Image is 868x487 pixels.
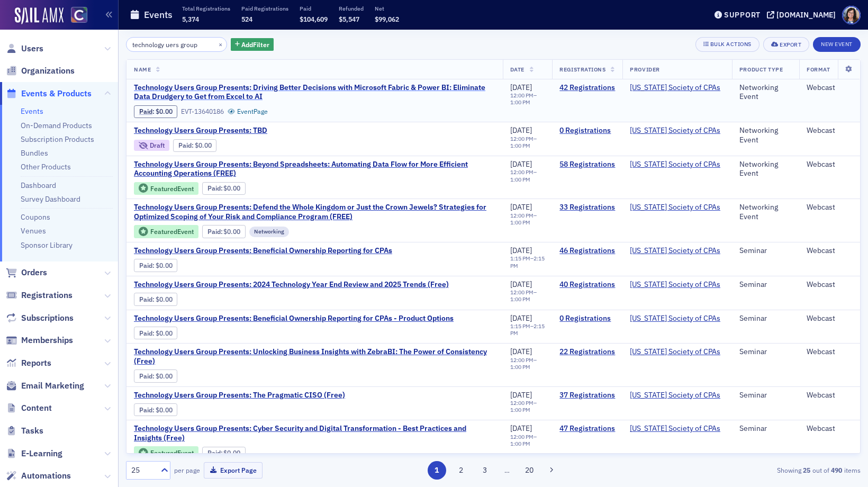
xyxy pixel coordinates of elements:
[134,403,177,416] div: Paid: 36 - $0
[134,105,177,118] div: Paid: 43 - $0
[207,184,221,192] a: Paid
[21,194,80,204] a: Survey Dashboard
[510,406,530,413] time: 1:00 PM
[510,66,525,73] span: Date
[510,142,530,149] time: 1:00 PM
[134,391,345,400] span: Technology Users Group Presents: The Pragmatic CISO (Free)
[510,363,530,371] time: 1:00 PM
[739,126,792,145] div: Networking Event
[801,465,812,475] strong: 25
[21,121,92,130] a: On-Demand Products
[202,182,246,195] div: Paid: 57 - $0
[559,280,615,290] a: 40 Registrations
[510,323,545,337] div: –
[21,240,73,250] a: Sponsor Library
[630,160,720,169] span: Colorado Society of CPAs
[807,203,853,212] div: Webcast
[139,261,152,269] a: Paid
[807,66,830,73] span: Format
[375,15,399,23] span: $99,062
[763,37,809,52] button: Export
[134,280,449,290] a: Technology Users Group Presents: 2024 Technology Year End Review and 2025 Trends (Free)
[21,162,71,172] a: Other Products
[630,83,720,93] a: [US_STATE] Society of CPAs
[178,141,195,149] span: :
[21,290,73,301] span: Registrations
[15,7,64,24] img: SailAMX
[630,126,720,136] a: [US_STATE] Society of CPAs
[6,357,51,369] a: Reports
[134,424,495,443] span: Technology Users Group Presents: Cyber Security and Digital Transformation - Best Practices and I...
[510,400,545,413] div: –
[21,470,71,482] span: Automations
[807,83,853,93] div: Webcast
[134,66,151,73] span: Name
[6,65,75,77] a: Organizations
[559,314,615,323] a: 0 Registrations
[139,406,156,414] span: :
[807,424,853,434] div: Webcast
[510,212,545,226] div: –
[207,449,221,457] a: Paid
[510,322,545,337] time: 2:15 PM
[510,159,532,169] span: [DATE]
[71,7,87,23] img: SailAMX
[150,450,194,456] div: Featured Event
[126,37,227,52] input: Search…
[249,227,289,237] div: Networking
[204,462,263,479] button: Export Page
[510,313,532,323] span: [DATE]
[6,312,74,324] a: Subscriptions
[739,391,792,400] div: Seminar
[6,380,84,392] a: Email Marketing
[813,37,861,52] button: New Event
[134,293,177,305] div: Paid: 38 - $0
[182,15,199,23] span: 5,374
[510,347,532,356] span: [DATE]
[559,391,615,400] a: 37 Registrations
[228,107,268,115] a: EventPage
[807,347,853,357] div: Webcast
[829,465,844,475] strong: 490
[428,461,446,480] button: 1
[207,184,224,192] span: :
[134,369,177,382] div: Paid: 20 - $0
[231,38,274,51] button: AddFilter
[195,141,212,149] span: $0.00
[21,448,62,459] span: E-Learning
[21,312,74,324] span: Subscriptions
[739,347,792,357] div: Seminar
[134,225,198,238] div: Featured Event
[559,246,615,256] a: 46 Registrations
[156,406,173,414] span: $0.00
[630,203,720,212] span: Colorado Society of CPAs
[173,139,216,152] div: Paid: 0 - $0
[21,212,50,222] a: Coupons
[630,280,720,290] a: [US_STATE] Society of CPAs
[139,107,156,115] span: :
[134,160,495,178] a: Technology Users Group Presents: Beyond Spreadsheets: Automating Data Flow for More Efficient Acc...
[139,107,152,115] a: Paid
[630,424,720,434] a: [US_STATE] Society of CPAs
[150,229,194,235] div: Featured Event
[223,449,240,457] span: $0.00
[300,5,328,12] p: Paid
[139,295,152,303] a: Paid
[451,461,470,480] button: 2
[156,107,173,115] span: $0.00
[241,40,269,49] span: Add Filter
[630,66,659,73] span: Provider
[630,246,720,256] a: [US_STATE] Society of CPAs
[510,169,545,183] div: –
[739,246,792,256] div: Seminar
[139,372,152,380] a: Paid
[559,83,615,93] a: 42 Registrations
[134,314,454,323] a: Technology Users Group Presents: Beneficial Ownership Reporting for CPAs - Product Options
[21,134,94,144] a: Subscription Products
[776,10,836,20] div: [DOMAIN_NAME]
[739,203,792,221] div: Networking Event
[134,246,392,256] span: Technology Users Group Presents: Beneficial Ownership Reporting for CPAs
[139,261,156,269] span: :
